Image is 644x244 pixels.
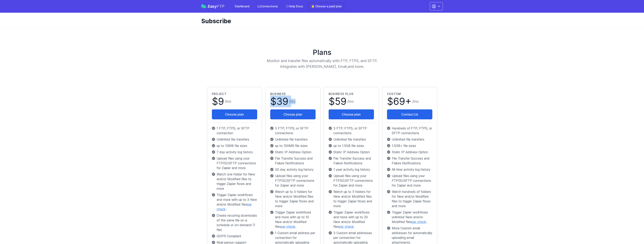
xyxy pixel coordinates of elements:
[329,109,374,119] button: Choose plan
[329,143,374,148] p: up to 1.5GB file sizes
[290,99,295,103] span: mo
[275,210,316,229] span: Trigger Zapier workflows and more with up to 10 New and/or Modified files .
[339,225,354,229] a: per check
[270,109,316,119] button: Choose plan
[329,189,374,208] p: Watch up to 5 folders for New and/or Modified files to trigger Zapier flows and more
[329,156,374,166] p: File Transfer Success and Failure Notifications
[212,137,257,142] p: Unlimited file transfers
[347,99,354,104] span: /
[270,137,316,142] p: Unlimited file transfers
[201,5,206,8] img: easyftp_logo.png
[201,4,224,8] a: EasyFTP
[212,97,224,106] span: $
[270,97,288,106] span: $
[212,150,257,154] p: 7 day activity log history
[349,99,354,103] span: mo
[329,137,374,142] p: Unlimited file transfers
[387,167,432,172] p: All-time activity log history
[270,92,316,96] h2: Business
[387,173,432,188] p: Upload files using your FTP(S)/SFTP connections for Zapier and more
[270,126,316,135] p: 3 FTP, FTPS, or SFTP connections
[392,210,432,224] span: Trigger Zapier workflows unlimited New and/or Modified files .
[393,96,411,107] span: 69+
[232,3,252,10] a: Dashboard
[217,202,252,211] a: per check
[270,150,316,154] p: Static IP Address Option
[624,224,639,239] iframe: Drift Widget Chat Controller
[212,126,257,135] p: 1 FTP, FTPS, or SFTP connection
[218,96,224,107] span: 9
[387,126,432,135] p: Hundreds of FTP, FTPS, or SFTP connections
[329,92,374,96] h2: Business Plus
[217,192,257,211] span: Trigger Zapier workflows and more with up to 3 New and/or Modified files .
[387,137,432,142] p: Unlimited file transfers
[212,213,257,232] p: Create recurring downloads of the same file on a schedule or on-demand (1 file)
[212,172,257,191] p: Watch one folder for New and/or Modified files to trigger Zapier flows and more
[387,143,432,148] p: 1.5GB+ file sizes
[412,220,426,224] a: per check
[225,99,231,104] span: /
[309,3,344,10] a: ⭐ Choose a paid plan
[387,189,432,208] p: Watch hundreds of folders for New and/or Modified files to trigger Zapier flows and more
[226,99,231,103] span: mo
[333,210,374,229] span: Trigger Zapier workflows and more with up to 20 New and/or Modified files .
[270,156,316,166] p: File Transfer Success and Failure Notifications
[270,167,316,172] p: 30 day activity log history
[212,234,257,238] p: GDPR Compliant
[212,156,257,170] p: Upload files using your FTP(S)/SFTP connections for Zapier and more
[329,150,374,154] p: Static IP Address Option
[212,109,257,119] button: Choose plan
[329,173,374,188] p: Upload files using your FTP(S)/SFTP connections for Zapier and more
[212,143,257,148] p: up to 10MB file sizes
[201,17,440,25] h1: Subscribe
[289,99,295,104] span: /
[244,58,400,70] p: Monitor and transfer files automatically with FTP, FTPS, and SFTP. Integrates with [PERSON_NAME],...
[387,109,432,119] a: Contact Us
[387,97,411,106] span: $
[270,173,316,188] p: Upload files using your FTP(S)/SFTP connections for Zapier and more
[329,97,347,106] span: $
[212,92,257,96] h2: Project
[281,225,295,229] a: per check
[329,126,374,135] p: 5 FTP, FTPS, or SFTP connections
[335,96,347,107] span: 59
[412,99,419,104] span: /
[329,167,374,172] p: 1 year activity log history
[270,189,316,208] p: Watch up to 3 folders for New and/or Modified files to trigger Zapier flows and more
[205,48,439,56] h1: Plans
[413,99,419,103] span: mo
[255,3,280,10] a: Connections
[387,156,432,166] p: File Transfer Success and Failure Notifications
[276,96,288,107] span: 39
[208,4,224,8] span: Easy
[270,143,316,148] p: up to 100MB file sizes
[387,92,432,96] h2: Custom
[217,4,224,9] span: FTP
[283,3,305,10] a: Help Docs
[387,150,432,154] p: Static IP Address Option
